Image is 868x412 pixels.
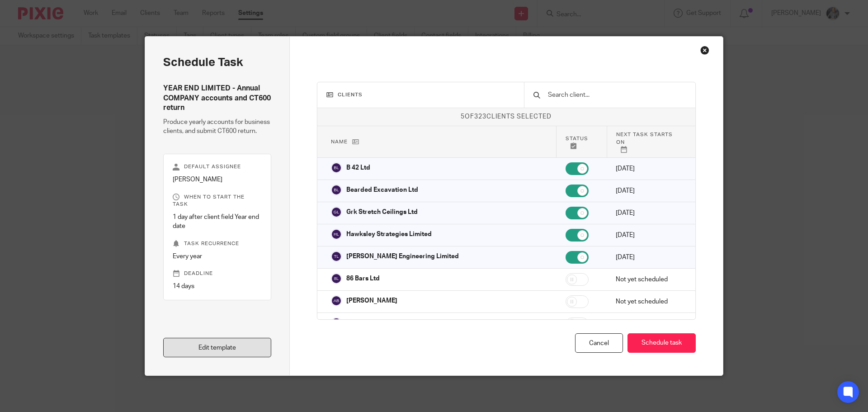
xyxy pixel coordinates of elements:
[627,333,696,353] button: Schedule task
[616,131,682,153] p: Next task starts on
[173,282,262,291] p: 14 days
[331,251,342,262] img: svg%3E
[173,252,262,261] p: Every year
[173,240,262,247] p: Task recurrence
[346,185,418,194] p: Bearded Excavation Ltd
[566,135,597,149] p: Status
[547,90,686,100] input: Search client...
[346,163,370,172] p: B 42 Ltd
[326,91,515,99] h3: Clients
[346,274,380,283] p: 86 Bars Ltd
[173,213,262,231] p: 1 day after client field Year end date
[331,185,342,195] img: svg%3E
[163,84,271,113] h4: YEAR END LIMITED - Annual COMPANY accounts and CT600 return
[616,253,682,262] p: [DATE]
[346,296,397,305] p: [PERSON_NAME]
[331,229,342,240] img: svg%3E
[461,114,465,120] span: 5
[474,114,486,120] span: 323
[163,118,271,136] p: Produce yearly accounts for business clients, and submit CT600 return.
[331,207,342,218] img: svg%3E
[331,295,342,306] img: svg%3E
[346,318,397,327] p: [PERSON_NAME]
[163,338,271,357] a: Edit template
[616,208,682,218] p: [DATE]
[173,270,262,277] p: Deadline
[173,163,262,170] p: Default assignee
[616,275,682,284] p: Not yet scheduled
[331,162,342,173] img: svg%3E
[616,297,682,306] p: Not yet scheduled
[331,317,342,328] img: svg%3E
[163,55,271,70] h2: Schedule task
[616,186,682,195] p: [DATE]
[575,333,623,353] div: Cancel
[173,175,262,184] p: [PERSON_NAME]
[616,164,682,173] p: [DATE]
[616,231,682,240] p: [DATE]
[346,252,459,261] p: [PERSON_NAME] Engineering Limited
[331,138,547,146] p: Name
[173,194,262,208] p: When to start the task
[700,46,709,55] div: Close this dialog window
[346,208,418,217] p: Grk Stretch Ceilings Ltd
[616,319,682,328] p: Not yet scheduled
[317,112,696,121] p: of clients selected
[346,230,432,239] p: Hawksley Strategies Limited
[331,273,342,284] img: svg%3E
